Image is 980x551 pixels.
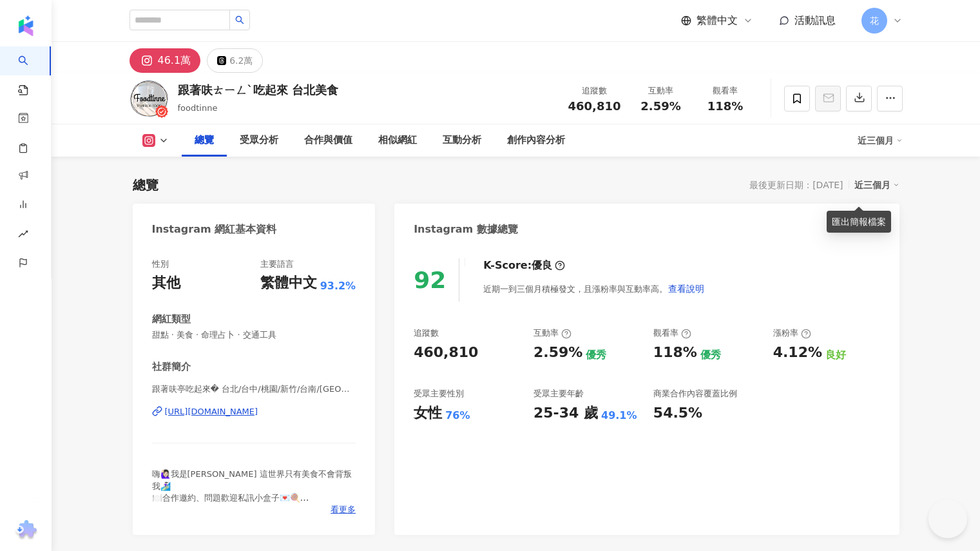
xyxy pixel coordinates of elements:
div: 最後更新日期：[DATE] [749,180,843,190]
div: 合作與價值 [304,133,352,148]
span: 2.59% [640,100,680,113]
img: KOL Avatar [130,79,168,118]
div: 受眾分析 [240,133,278,148]
button: 查看說明 [668,276,705,302]
div: 46.1萬 [158,52,191,70]
div: 漲粉率 [773,327,811,339]
div: 總覽 [133,176,159,194]
div: 460,810 [414,343,478,363]
div: [URL][DOMAIN_NAME] [165,406,258,418]
div: 4.12% [773,343,822,363]
div: 受眾主要性別 [414,388,464,400]
div: 追蹤數 [568,84,621,97]
span: 繁體中文 [697,14,738,28]
div: 創作內容分析 [507,133,565,148]
div: 118% [653,343,697,363]
a: [URL][DOMAIN_NAME] [152,406,356,418]
div: 商業合作內容覆蓋比例 [653,388,737,400]
div: 76% [445,409,470,423]
div: 繁體中文 [260,273,317,293]
span: 甜點 · 美食 · 命理占卜 · 交通工具 [152,329,356,341]
div: 社群簡介 [152,360,191,374]
div: 互動率 [637,84,686,97]
div: 性別 [152,258,169,270]
span: 看更多 [331,504,356,516]
span: search [235,15,244,24]
a: search [18,46,44,97]
div: 6.2萬 [229,52,253,70]
div: K-Score : [483,258,565,273]
div: Instagram 網紅基本資料 [152,222,277,237]
span: 花 [870,14,879,28]
span: 118% [707,100,744,113]
div: 近三個月 [858,130,903,151]
img: logo icon [15,15,36,36]
span: 93.2% [320,279,356,293]
div: 優秀 [586,348,606,362]
span: 跟著呋亭吃起來� 台北/台中/桃園/新竹/台南/[GEOGRAPHIC_DATA] /嘉義美食CHIANG | foodtinne [152,383,356,395]
div: 互動分析 [443,133,481,148]
button: 46.1萬 [130,48,201,73]
div: 觀看率 [701,84,750,97]
div: 總覽 [195,133,214,148]
div: 網紅類型 [152,313,191,326]
div: 良好 [825,348,846,362]
div: 優秀 [700,348,721,362]
div: 互動率 [533,327,572,339]
button: 6.2萬 [207,48,263,73]
div: 近期一到三個月積極發文，且漲粉率與互動率高。 [483,276,705,302]
div: 相似網紅 [378,133,417,148]
div: 匯出簡報檔案 [827,211,891,233]
span: rise [18,221,28,250]
div: 近三個月 [854,177,899,193]
div: 主要語言 [260,258,294,270]
div: 受眾主要年齡 [533,388,584,400]
iframe: Help Scout Beacon - Open [928,499,967,538]
span: foodtinne [178,103,218,113]
img: chrome extension [14,520,39,541]
div: 追蹤數 [414,327,439,339]
div: 25-34 歲 [533,403,598,423]
div: 其他 [152,273,180,293]
div: 女性 [414,403,442,423]
div: 49.1% [601,409,637,423]
div: 跟著呋ㄊㄧㄥˋ吃起來 台北美食 [178,82,338,98]
div: Instagram 數據總覽 [414,222,518,237]
span: 活動訊息 [794,14,836,26]
span: 嗨🙋🏻‍♀️我是[PERSON_NAME] 這世界只有美食不會背叛我🏄🏻‍♀️ 🍽️合作邀約、問題歡迎私訊小盒子💌🍭 🍰特愛發掘酷東西&美食旅遊 日本愛好者🙋🏻‍♀️🇯🇵 🏝️#foodtinn... [152,469,352,549]
span: 460,810 [568,99,621,113]
div: 優良 [532,258,552,273]
div: 觀看率 [653,327,691,339]
div: 92 [414,267,446,293]
div: 2.59% [533,343,582,363]
div: 54.5% [653,403,702,423]
span: 查看說明 [668,284,704,294]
